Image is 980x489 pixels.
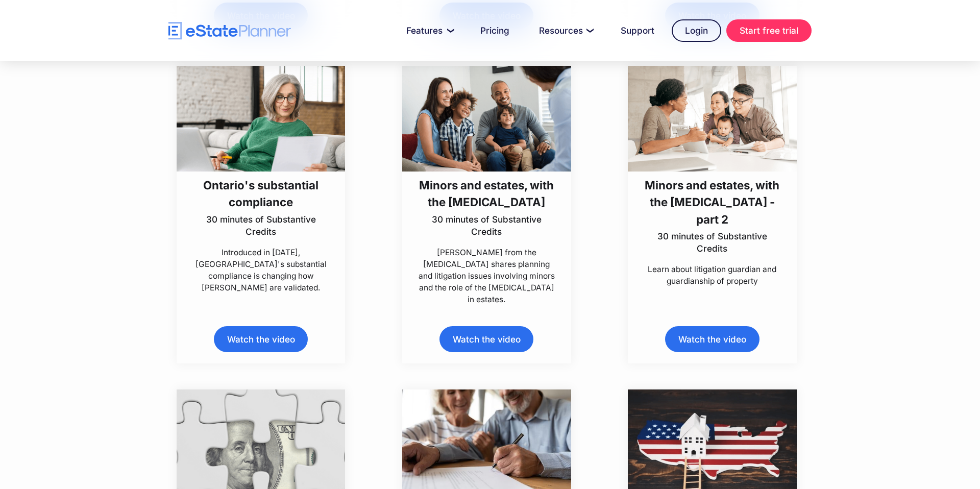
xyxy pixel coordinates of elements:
[402,66,571,306] a: Minors and estates, with the [MEDICAL_DATA]30 minutes of Substantive Credits[PERSON_NAME] from th...
[642,230,783,255] p: 30 minutes of Substantive Credits
[608,20,667,41] a: Support
[168,22,291,40] a: home
[726,19,812,42] a: Start free trial
[190,213,331,238] p: 30 minutes of Substantive Credits
[416,213,557,238] p: 30 minutes of Substantive Credits
[628,66,797,287] a: Minors and estates, with the [MEDICAL_DATA] - part 230 minutes of Substantive CreditsLearn about ...
[416,247,557,306] p: [PERSON_NAME] from the [MEDICAL_DATA] shares planning and litigation issues involving minors and ...
[642,263,783,287] p: Learn about litigation guardian and guardianship of property
[665,326,759,352] a: Watch the video
[214,326,308,352] a: Watch the video
[190,247,331,294] p: Introduced in [DATE], [GEOGRAPHIC_DATA]'s substantial compliance is changing how [PERSON_NAME] ar...
[416,177,557,211] h3: Minors and estates, with the [MEDICAL_DATA]
[642,177,783,228] h3: Minors and estates, with the [MEDICAL_DATA] - part 2
[190,177,331,211] h3: Ontario's substantial compliance
[439,326,533,352] a: Watch the video
[527,20,603,41] a: Resources
[672,19,721,42] a: Login
[394,20,463,41] a: Features
[468,20,522,41] a: Pricing
[177,66,346,294] a: Ontario's substantial compliance30 minutes of Substantive CreditsIntroduced in [DATE], [GEOGRAPHI...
